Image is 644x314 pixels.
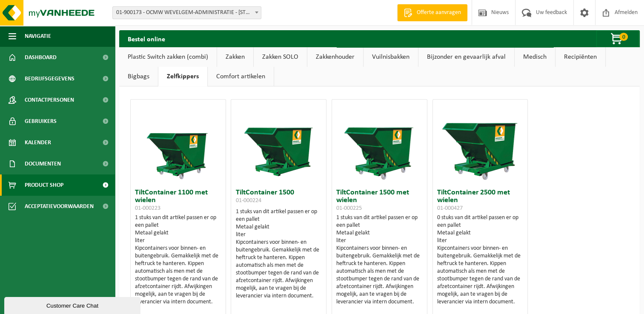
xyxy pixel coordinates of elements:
button: 0 [596,30,639,47]
a: Zakken SOLO [254,47,307,67]
span: 01-000224 [235,197,261,204]
span: 0 [619,33,628,41]
span: Bedrijfsgegevens [25,68,74,89]
h3: TiltContainer 2500 met wielen [437,189,524,212]
a: Zakken [217,47,253,67]
div: Metaal gelakt [135,229,221,237]
div: liter [135,237,221,245]
a: Comfort artikelen [208,67,274,86]
h3: TiltContainer 1500 [235,189,322,206]
a: Recipiënten [555,47,605,67]
div: 1 stuks van dit artikel passen er op een pallet [135,214,221,306]
span: 01-000223 [135,205,160,211]
div: 0 stuks van dit artikel passen er op een pallet [437,214,524,306]
a: Zakkenhouder [307,47,363,67]
div: liter [235,231,322,239]
span: Dashboard [25,47,57,68]
a: Bigbags [119,67,158,86]
div: 1 stuks van dit artikel passen er op een pallet [336,214,423,306]
a: Offerte aanvragen [397,4,467,21]
h3: TiltContainer 1500 met wielen [336,189,423,212]
span: 01-900173 - OCMW WEVELGEM-ADMINISTRATIE - 8560 WEVELGEM, DEKEN JONCKHEERESTRAAT 9 [113,7,261,19]
span: Acceptatievoorwaarden [25,196,94,217]
div: Kipcontainers voor binnen- en buitengebruik. Gemakkelijk met de heftruck te hanteren. Kippen auto... [336,245,423,306]
div: Kipcontainers voor binnen- en buitengebruik. Gemakkelijk met de heftruck te hanteren. Kippen auto... [235,239,322,300]
span: Gebruikers [25,111,57,132]
img: 01-000223 [135,100,220,185]
span: Contactpersonen [25,89,74,111]
span: Offerte aanvragen [415,9,463,17]
span: 01-900173 - OCMW WEVELGEM-ADMINISTRATIE - 8560 WEVELGEM, DEKEN JONCKHEERESTRAAT 9 [112,6,261,19]
div: Metaal gelakt [235,223,322,231]
div: liter [437,237,524,245]
div: Metaal gelakt [437,229,524,237]
a: Medisch [515,47,555,67]
span: Navigatie [25,26,51,47]
a: Plastic Switch zakken (combi) [119,47,217,67]
h3: TiltContainer 1100 met wielen [135,189,221,212]
img: 01-000427 [438,100,523,185]
span: Kalender [25,132,51,153]
h2: Bestel online [119,30,174,47]
span: Product Shop [25,174,63,196]
div: Kipcontainers voor binnen- en buitengebruik. Gemakkelijk met de heftruck te hanteren. Kippen auto... [437,245,524,306]
a: Zelfkippers [158,67,207,86]
a: Bijzonder en gevaarlijk afval [418,47,514,67]
div: liter [336,237,423,245]
a: Vuilnisbakken [364,47,418,67]
img: 01-000225 [337,100,422,185]
div: Kipcontainers voor binnen- en buitengebruik. Gemakkelijk met de heftruck te hanteren. Kippen auto... [135,245,221,306]
span: Documenten [25,153,61,174]
img: 01-000224 [236,100,321,185]
div: 1 stuks van dit artikel passen er op een pallet [235,208,322,300]
div: Metaal gelakt [336,229,423,237]
iframe: chat widget [4,295,142,314]
span: 01-000427 [437,205,463,211]
span: 01-000225 [336,205,362,211]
